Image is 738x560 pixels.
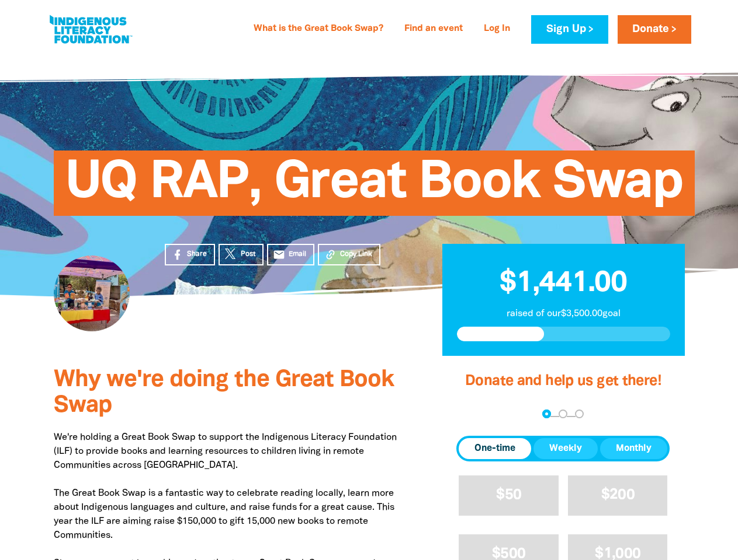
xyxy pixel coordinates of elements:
span: $50 [496,488,521,502]
span: $1,441.00 [500,270,627,297]
button: Weekly [533,438,598,459]
span: $200 [601,488,635,502]
span: Post [241,249,255,260]
span: Why we're doing the Great Book Swap [54,369,394,416]
span: Copy Link [340,249,372,260]
span: UQ RAP, Great Book Swap [65,159,683,216]
span: Monthly [616,442,652,456]
button: Copy Link [318,244,380,265]
a: Donate [618,15,691,44]
button: Navigate to step 1 of 3 to enter your donation amount [542,409,551,418]
button: $50 [459,475,559,516]
button: Monthly [600,438,667,459]
span: Donate and help us get there! [465,374,661,388]
a: Sign Up [531,15,608,44]
a: emailEmail [267,244,315,265]
a: Log In [477,20,517,38]
a: What is the Great Book Swap? [247,20,390,38]
a: Share [165,244,215,265]
span: One-time [474,442,515,456]
p: raised of our $3,500.00 goal [457,307,670,321]
span: Share [187,249,207,260]
button: $200 [568,475,668,516]
span: Email [289,249,306,260]
span: Weekly [549,442,582,456]
button: Navigate to step 2 of 3 to enter your details [559,409,567,418]
button: Navigate to step 3 of 3 to enter your payment details [575,409,584,418]
a: Find an event [397,20,470,38]
a: Post [219,244,264,265]
i: email [273,249,285,261]
div: Donation frequency [456,436,670,461]
button: One-time [459,438,531,459]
